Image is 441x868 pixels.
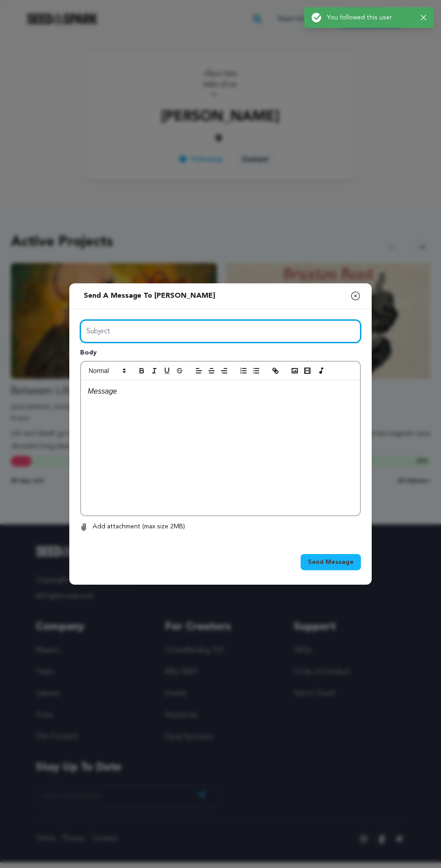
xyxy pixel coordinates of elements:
button: Send Message [301,554,361,570]
p: You followed this user [327,13,414,22]
p: Add attachment (max size 2MB) [93,522,185,532]
span: Send Message [308,558,354,567]
button: Add attachment (max size 2MB) [80,522,185,532]
p: Body [80,348,361,361]
input: Enter subject [80,320,361,343]
h2: Send a message to [PERSON_NAME] [80,287,219,305]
